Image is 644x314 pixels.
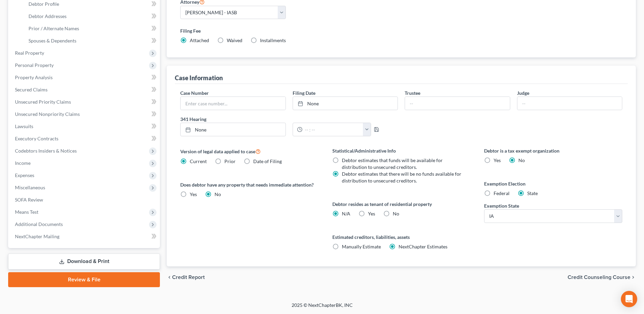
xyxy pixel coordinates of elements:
[15,233,59,239] span: NextChapter Mailing
[8,254,160,269] a: Download & Print
[29,38,76,43] span: Spouses & Dependents
[494,190,510,196] span: Federal
[393,211,399,216] span: No
[527,190,538,196] span: State
[129,302,516,314] div: 2025 © NextChapterBK, INC
[190,191,197,197] span: Yes
[15,221,63,227] span: Additional Documents
[15,62,54,68] span: Personal Property
[484,202,519,209] label: Exemption State
[342,157,443,170] span: Debtor estimates that funds will be available for distribution to unsecured creditors.
[10,71,160,84] a: Property Analysis
[29,13,67,19] span: Debtor Addresses
[167,275,205,280] button: chevron_left Credit Report
[224,158,236,164] span: Prior
[399,244,447,249] span: NextChapter Estimates
[10,108,160,120] a: Unsecured Nonpriority Claims
[484,147,622,154] label: Debtor is a tax exempt organization
[215,191,221,197] span: No
[405,97,510,110] input: --
[10,133,160,145] a: Executory Contracts
[10,230,160,243] a: NextChapter Mailing
[175,74,223,82] div: Case Information
[23,10,160,22] a: Debtor Addresses
[15,160,31,166] span: Income
[630,275,636,280] i: chevron_right
[10,84,160,96] a: Secured Claims
[15,74,53,80] span: Property Analysis
[15,209,38,215] span: Means Test
[484,180,622,187] label: Exemption Election
[332,233,471,241] label: Estimated creditors, liabilities, assets
[15,172,34,178] span: Expenses
[342,211,350,216] span: N/A
[260,37,286,43] span: Installments
[8,272,160,287] a: Review & File
[227,37,242,43] span: Waived
[29,1,59,7] span: Debtor Profile
[190,158,207,164] span: Current
[368,211,375,216] span: Yes
[253,158,282,164] span: Date of Filing
[180,27,622,34] label: Filing Fee
[494,157,501,163] span: Yes
[332,200,471,208] label: Debtor resides as tenant of residential property
[10,120,160,133] a: Lawsuits
[180,147,318,155] label: Version of legal data applied to case
[517,89,529,97] label: Judge
[15,123,33,129] span: Lawsuits
[180,181,318,188] label: Does debtor have any property that needs immediate attention?
[29,25,79,31] span: Prior / Alternate Names
[342,171,461,184] span: Debtor estimates that there will be no funds available for distribution to unsecured creditors.
[15,87,48,92] span: Secured Claims
[15,50,44,56] span: Real Property
[568,275,630,280] span: Credit Counseling Course
[177,116,401,123] label: 341 Hearing
[15,197,43,203] span: SOFA Review
[517,97,622,110] input: --
[10,194,160,206] a: SOFA Review
[293,89,315,97] label: Filing Date
[23,22,160,35] a: Prior / Alternate Names
[518,157,525,163] span: No
[293,97,398,110] a: None
[405,89,420,97] label: Trustee
[181,123,285,136] a: None
[621,291,637,307] div: Open Intercom Messenger
[167,275,172,280] i: chevron_left
[10,96,160,108] a: Unsecured Priority Claims
[15,111,80,117] span: Unsecured Nonpriority Claims
[181,97,285,110] input: Enter case number...
[568,275,636,280] button: Credit Counseling Course chevron_right
[15,148,77,154] span: Codebtors Insiders & Notices
[15,185,45,190] span: Miscellaneous
[190,37,209,43] span: Attached
[172,275,205,280] span: Credit Report
[342,244,381,249] span: Manually Estimate
[302,123,363,136] input: -- : --
[332,147,471,154] label: Statistical/Administrative Info
[180,89,209,97] label: Case Number
[15,99,71,105] span: Unsecured Priority Claims
[23,35,160,47] a: Spouses & Dependents
[15,136,58,141] span: Executory Contracts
